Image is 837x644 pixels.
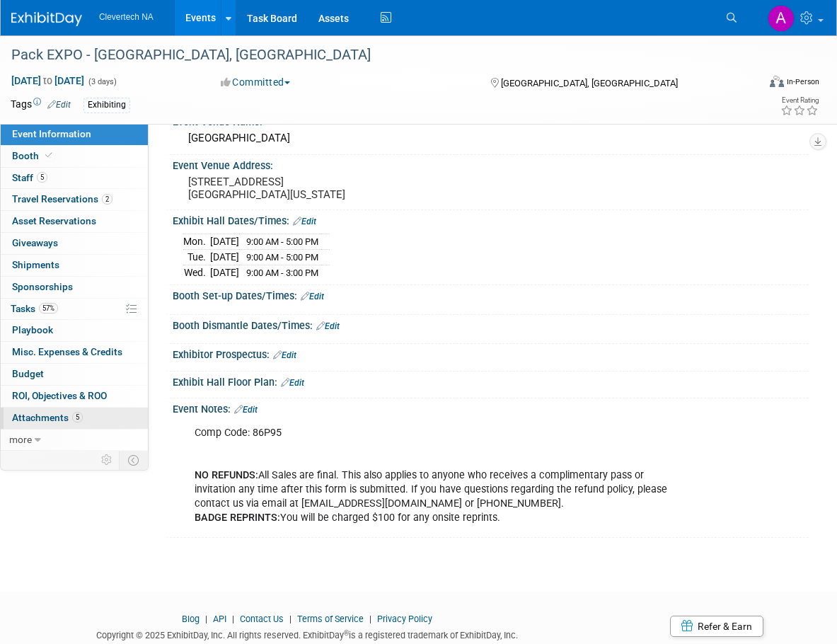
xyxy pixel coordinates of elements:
[9,434,32,445] span: more
[6,42,741,68] div: Pack EXPO - [GEOGRAPHIC_DATA], [GEOGRAPHIC_DATA]
[95,451,120,469] td: Personalize Event Tab Strip
[1,255,148,276] a: Shipments
[301,292,324,301] a: Edit
[12,128,91,139] span: Event Information
[12,390,107,401] span: ROI, Objectives & ROO
[768,5,795,32] img: Adnelys Hernandez
[1,189,148,210] a: Travel Reservations2
[11,303,58,314] span: Tasks
[281,378,304,388] a: Edit
[12,324,53,335] span: Playbook
[770,76,784,87] img: Format-Inperson.png
[12,281,73,292] span: Sponsorships
[173,210,809,229] div: Exhibit Hall Dates/Times:
[83,98,130,113] div: Exhibiting
[1,299,148,320] a: Tasks57%
[1,168,148,189] a: Staff5
[37,172,47,183] span: 5
[213,614,226,624] a: API
[210,234,239,250] td: [DATE]
[183,234,210,250] td: Mon.
[1,277,148,298] a: Sponsorships
[11,97,71,113] td: Tags
[240,614,284,624] a: Contact Us
[173,344,809,362] div: Exhibitor Prospectus:
[1,342,148,363] a: Misc. Expenses & Credits
[182,614,200,624] a: Blog
[173,372,809,390] div: Exhibit Hall Floor Plan:
[183,127,798,149] div: [GEOGRAPHIC_DATA]
[246,252,318,263] span: 9:00 AM - 5:00 PM
[1,124,148,145] a: Event Information
[12,346,122,357] span: Misc. Expenses & Credits
[366,614,375,624] span: |
[72,412,83,422] span: 5
[173,155,809,173] div: Event Venue Address:
[183,265,210,280] td: Wed.
[47,100,71,110] a: Edit
[202,614,211,624] span: |
[1,320,148,341] a: Playbook
[11,626,604,642] div: Copyright © 2025 ExhibitDay, Inc. All rights reserved. ExhibitDay is a registered trademark of Ex...
[173,285,809,304] div: Booth Set-up Dates/Times:
[87,77,117,86] span: (3 days)
[216,75,296,89] button: Committed
[41,75,54,86] span: to
[229,614,238,624] span: |
[377,614,432,624] a: Privacy Policy
[173,315,809,333] div: Booth Dismantle Dates/Times:
[286,614,295,624] span: |
[234,405,258,415] a: Edit
[1,386,148,407] a: ROI, Objectives & ROO
[12,412,83,423] span: Attachments
[1,211,148,232] a: Asset Reservations
[693,74,819,95] div: Event Format
[12,368,44,379] span: Budget
[210,250,239,265] td: [DATE]
[11,12,82,26] img: ExhibitDay
[501,78,678,88] span: [GEOGRAPHIC_DATA], [GEOGRAPHIC_DATA]
[12,259,59,270] span: Shipments
[188,176,422,201] pre: [STREET_ADDRESS] [GEOGRAPHIC_DATA][US_STATE]
[293,217,316,226] a: Edit
[344,629,349,637] sup: ®
[273,350,296,360] a: Edit
[185,419,681,533] div: Comp Code: 86P95 All Sales are final. This also applies to anyone who receives a complimentary pa...
[195,512,280,524] b: BADGE REPRINTS:
[1,146,148,167] a: Booth
[195,469,258,481] b: NO REFUNDS:
[12,237,58,248] span: Giveaways
[1,364,148,385] a: Budget
[670,616,763,637] a: Refer & Earn
[11,74,85,87] span: [DATE] [DATE]
[12,193,112,205] span: Travel Reservations
[102,194,112,205] span: 2
[45,151,52,159] i: Booth reservation complete
[99,12,154,22] span: Clevertech NA
[173,398,809,417] div: Event Notes:
[1,408,148,429] a: Attachments5
[1,233,148,254] a: Giveaways
[183,250,210,265] td: Tue.
[1,430,148,451] a: more
[246,236,318,247] span: 9:00 AM - 5:00 PM
[316,321,340,331] a: Edit
[12,150,55,161] span: Booth
[210,265,239,280] td: [DATE]
[12,215,96,226] span: Asset Reservations
[246,268,318,278] span: 9:00 AM - 3:00 PM
[780,97,819,104] div: Event Rating
[786,76,819,87] div: In-Person
[120,451,149,469] td: Toggle Event Tabs
[12,172,47,183] span: Staff
[39,303,58,314] span: 57%
[297,614,364,624] a: Terms of Service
